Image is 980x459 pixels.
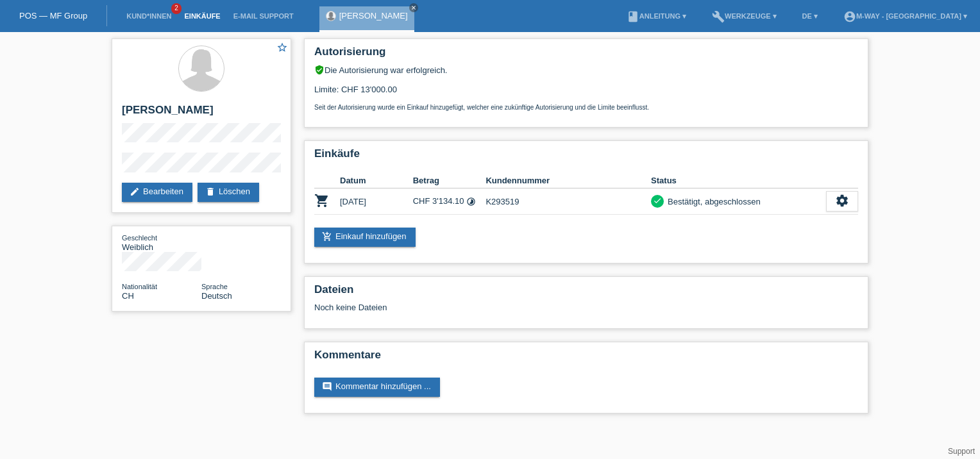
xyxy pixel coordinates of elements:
[205,187,215,197] i: delete
[413,173,486,188] th: Betrag
[122,291,134,301] span: Schweiz
[314,303,706,312] div: Noch keine Dateien
[409,3,418,12] a: close
[178,12,226,20] a: Einkäufe
[314,228,416,247] a: add_shopping_cartEinkauf hinzufügen
[122,233,201,252] div: Weiblich
[120,12,178,20] a: Kund*innen
[227,12,300,20] a: E-Mail Support
[314,193,330,208] i: POSP00027541
[314,104,858,111] p: Seit der Autorisierung wurde ein Einkauf hinzugefügt, welcher eine zukünftige Autorisierung und d...
[837,12,974,20] a: account_circlem-way - [GEOGRAPHIC_DATA] ▾
[627,10,639,23] i: book
[314,75,858,111] div: Limite: CHF 13'000.00
[340,188,413,215] td: [DATE]
[171,3,182,14] span: 2
[664,195,761,208] div: Bestätigt, abgeschlossen
[201,291,232,301] span: Deutsch
[340,173,413,188] th: Datum
[948,447,975,456] a: Support
[276,42,288,55] a: star_border
[122,183,192,202] a: editBearbeiten
[796,12,824,20] a: DE ▾
[314,349,858,368] h2: Kommentare
[620,12,693,20] a: bookAnleitung ▾
[122,234,157,242] span: Geschlecht
[843,10,856,23] i: account_circle
[314,378,440,397] a: commentKommentar hinzufügen ...
[705,12,783,20] a: buildWerkzeuge ▾
[486,188,651,215] td: K293519
[276,42,288,53] i: star_border
[413,188,486,215] td: CHF 3'134.10
[712,10,725,23] i: build
[314,46,858,65] h2: Autorisierung
[314,283,858,303] h2: Dateien
[19,11,87,21] a: POS — MF Group
[130,187,140,197] i: edit
[122,104,281,123] h2: [PERSON_NAME]
[122,283,157,290] span: Nationalität
[653,196,662,205] i: check
[314,65,858,75] div: Die Autorisierung war erfolgreich.
[322,231,332,242] i: add_shopping_cart
[339,11,408,21] a: [PERSON_NAME]
[314,65,325,75] i: verified_user
[314,147,858,167] h2: Einkäufe
[410,4,417,11] i: close
[486,173,651,188] th: Kundennummer
[322,381,332,392] i: comment
[201,283,228,290] span: Sprache
[198,183,259,202] a: deleteLöschen
[651,173,826,188] th: Status
[835,194,849,208] i: settings
[466,197,476,206] i: Fixe Raten (24 Raten)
